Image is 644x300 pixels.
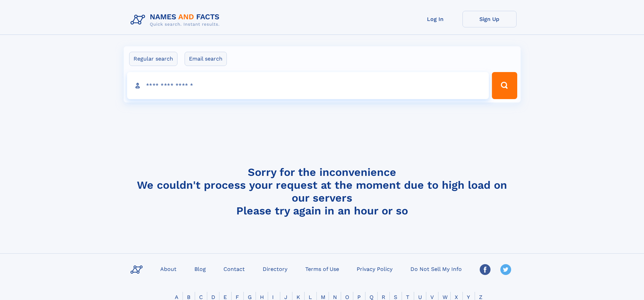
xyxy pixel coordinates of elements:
a: Directory [260,264,290,274]
button: Search Button [492,72,517,99]
a: Privacy Policy [354,264,395,274]
a: About [158,264,179,274]
img: Logo Names and Facts [128,11,225,29]
label: Email search [185,52,227,66]
a: Blog [192,264,209,274]
a: Terms of Use [303,264,342,274]
a: Sign Up [462,11,517,27]
img: Twitter [500,264,511,275]
label: Regular search [129,52,177,66]
h4: Sorry for the inconvenience We couldn't process your request at the moment due to high load on ou... [128,166,517,217]
a: Log In [408,11,462,27]
a: Do Not Sell My Info [408,264,464,274]
input: search input [127,72,489,99]
a: Contact [221,264,247,274]
img: Facebook [480,264,491,275]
